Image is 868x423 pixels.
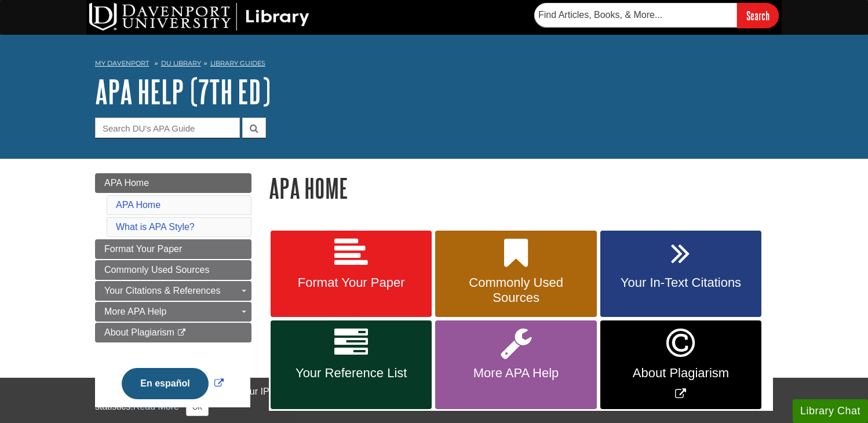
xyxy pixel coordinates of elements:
img: DU Library [89,3,309,31]
a: More APA Help [435,320,596,409]
input: Find Articles, Books, & More... [534,3,737,27]
span: APA Home [104,178,149,188]
span: More APA Help [444,366,588,381]
button: Library Chat [793,399,868,423]
a: Library Guides [210,59,265,67]
input: Search [737,3,779,28]
nav: breadcrumb [95,56,773,74]
span: More APA Help [104,307,166,316]
a: What is APA Style? [116,222,195,232]
button: En español [122,368,208,399]
a: Your In-Text Citations [600,231,761,318]
a: Format Your Paper [271,231,432,318]
h1: APA Home [269,173,773,203]
span: Commonly Used Sources [104,265,209,275]
span: About Plagiarism [609,366,753,381]
a: APA Home [95,173,251,193]
i: This link opens in a new window [177,329,187,337]
a: About Plagiarism [95,323,251,342]
span: Your Reference List [279,366,423,381]
a: Your Citations & References [95,281,251,301]
a: DU Library [161,59,201,67]
form: Searches DU Library's articles, books, and more [534,3,779,28]
span: Your In-Text Citations [609,275,753,290]
a: Commonly Used Sources [435,231,596,318]
a: Your Reference List [271,320,432,409]
div: Guide Page Menu [95,173,251,419]
a: APA Help (7th Ed) [95,74,271,110]
a: Commonly Used Sources [95,260,251,280]
a: My Davenport [95,59,149,68]
span: About Plagiarism [104,327,174,337]
a: APA Home [116,200,161,210]
span: Format Your Paper [104,244,182,254]
a: Format Your Paper [95,239,251,259]
input: Search DU's APA Guide [95,118,240,138]
span: Your Citations & References [104,286,220,296]
a: Link opens in new window [119,378,226,388]
span: Format Your Paper [279,275,423,290]
a: More APA Help [95,302,251,322]
a: Link opens in new window [600,320,761,409]
span: Commonly Used Sources [444,275,588,305]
